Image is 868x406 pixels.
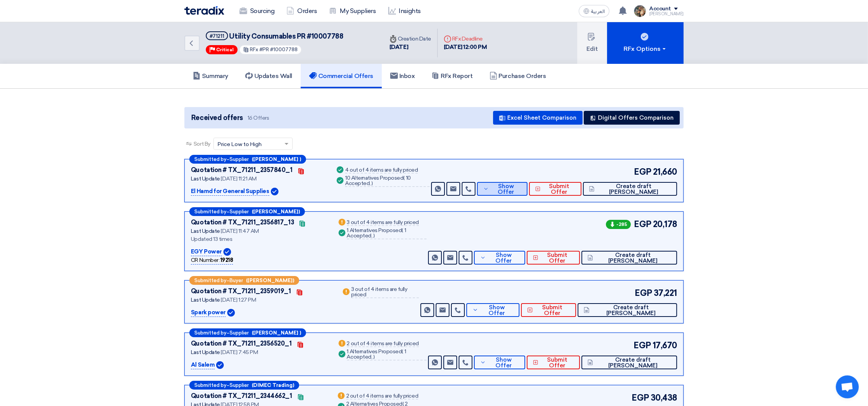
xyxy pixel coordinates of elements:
div: 1 Alternatives Proposed [347,349,427,361]
img: Verified Account [216,361,224,369]
a: My Suppliers [323,3,382,19]
span: ) [373,354,375,360]
div: – [189,328,306,337]
button: Excel Sheet Comparison [493,111,583,125]
span: Supplier [230,157,249,162]
a: Sourcing [233,3,280,19]
span: Submit Offer [540,357,574,369]
span: Buyer [230,278,243,283]
span: Supplier [230,330,249,335]
button: Create draft [PERSON_NAME] [581,356,677,369]
p: El Hamd for General Supplies [191,187,269,196]
span: Submitted by [194,383,226,388]
span: ) [371,180,373,187]
div: – [189,276,299,285]
div: #71211 [210,34,224,39]
span: 1 Accepted, [347,348,406,360]
h5: Commercial Offers [309,72,373,80]
a: Summary [184,64,237,88]
img: file_1710751448746.jpg [634,5,646,17]
b: ([PERSON_NAME]) [246,278,294,283]
a: Orders [280,3,323,19]
div: – [189,381,299,390]
p: Al Salem [191,361,215,370]
div: Account [649,6,671,12]
span: Create draft [PERSON_NAME] [595,252,671,264]
p: Spark power [191,308,226,317]
div: 2 out of 4 items are fully priced [346,393,418,400]
a: Insights [382,3,427,19]
span: Price Low to High [218,140,262,148]
button: Create draft [PERSON_NAME] [578,303,677,317]
div: – [189,155,306,164]
span: Critical [216,47,234,52]
div: 2 out of 4 items are fully priced [347,341,419,347]
span: 37,221 [654,287,677,299]
div: CR Number : [191,256,233,265]
div: 4 out of 4 items are fully priced [345,167,418,174]
button: Create draft [PERSON_NAME] [583,182,677,196]
div: 3 out of 4 items are fully priced [351,287,419,298]
span: RFx [250,47,259,52]
div: 3 out of 4 items are fully priced [347,220,419,226]
span: 16 Offers [248,114,269,122]
span: 10 Accepted, [345,175,411,187]
span: Last Update [191,297,220,303]
button: Create draft [PERSON_NAME] [581,251,677,265]
button: Edit [577,22,607,64]
span: Show Offer [488,357,519,369]
div: Quotation # TX_71211_2359019_1 [191,287,291,296]
div: [PERSON_NAME] [649,12,684,16]
span: Received offers [191,113,243,123]
div: Creation Date [389,35,431,43]
span: Last Update [191,228,220,234]
span: EGP [632,391,649,404]
div: Updated 13 times [191,235,328,243]
div: 10 Alternatives Proposed [345,175,430,187]
a: Purchase Orders [481,64,555,88]
img: Verified Account [223,248,231,256]
span: EGP [633,339,651,352]
h5: Inbox [390,72,415,80]
span: 20,178 [653,218,677,231]
span: ) [373,232,375,239]
span: ( [404,175,405,181]
h5: Updates Wall [245,72,292,80]
button: Submit Offer [527,356,580,369]
img: Verified Account [271,188,278,195]
button: Submit Offer [521,303,576,317]
span: Supplier [230,383,249,388]
div: RFx Options [624,44,667,54]
span: Submitted by [194,209,226,214]
span: #PR #10007788 [260,47,298,52]
span: Utility Consumables PR #10007788 [230,32,344,41]
div: – [189,207,305,216]
span: Create draft [PERSON_NAME] [595,357,671,369]
span: Supplier [230,209,249,214]
div: [DATE] 12:00 PM [444,43,487,52]
span: EGP [634,218,651,231]
span: [DATE] 11:21 AM [221,175,257,182]
button: Submit Offer [527,251,580,265]
span: [DATE] 11:47 AM [221,228,259,234]
div: Quotation # TX_71211_2344662_1 [191,391,292,401]
div: 1 Alternatives Proposed [347,228,427,239]
span: EGP [634,166,651,178]
span: Show Offer [480,305,513,316]
span: Last Update [191,175,220,182]
b: ([PERSON_NAME]) [252,209,300,214]
span: Show Offer [491,184,522,195]
button: Show Offer [477,182,528,196]
h5: Purchase Orders [490,72,546,80]
b: ([PERSON_NAME] ) [252,330,301,335]
span: Submit Offer [540,252,574,264]
span: العربية [591,9,605,14]
a: Commercial Offers [301,64,382,88]
span: Sort By [194,140,210,148]
span: Create draft [PERSON_NAME] [596,184,671,195]
span: -285 [606,220,631,229]
div: Quotation # TX_71211_2356817_13 [191,218,294,227]
button: Submit Offer [529,182,581,196]
div: Open chat [836,375,859,398]
span: [DATE] 7:45 PM [221,349,258,356]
